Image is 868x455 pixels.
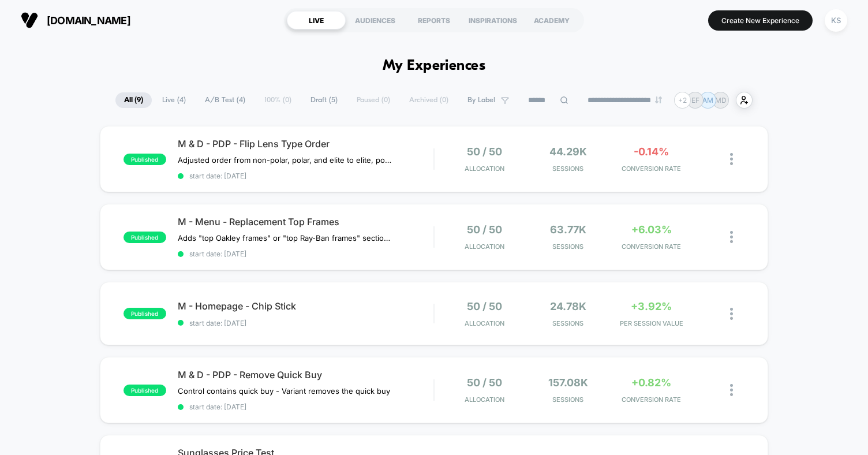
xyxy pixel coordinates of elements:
span: 157.08k [548,376,588,389]
span: start date: [DATE] [178,171,433,180]
span: start date: [DATE] [178,402,433,411]
p: MD [715,96,727,105]
p: EF [691,96,699,105]
span: Allocation [465,243,504,251]
span: Adjusted order from non-polar, polar, and elite to elite, polar, and non-polar in variant [178,155,392,165]
img: Visually logo [21,12,38,29]
span: +6.03% [631,223,672,236]
span: Allocation [465,165,504,173]
span: 50 / 50 [467,223,502,236]
span: Allocation [465,396,504,404]
span: published [124,385,166,396]
span: start date: [DATE] [178,249,433,258]
span: 50 / 50 [467,300,502,312]
img: close [730,153,733,165]
img: close [730,308,733,320]
span: 63.77k [550,223,586,236]
div: AUDIENCES [346,11,405,29]
span: Draft ( 5 ) [302,92,346,108]
span: Adds "top Oakley frames" or "top Ray-Ban frames" section to replacement lenses for Oakley and Ray... [178,233,392,243]
span: +3.92% [631,300,672,312]
span: +0.82% [631,376,671,389]
span: CONVERSION RATE [612,165,690,173]
span: By Label [467,96,495,105]
span: Sessions [529,165,607,173]
img: close [730,231,733,243]
span: Live ( 4 ) [154,92,194,108]
p: AM [702,96,713,105]
span: published [124,308,166,319]
span: M - Menu - Replacement Top Frames [178,216,433,228]
span: start date: [DATE] [178,319,433,327]
span: -0.14% [634,146,669,158]
span: published [124,232,166,243]
img: close [730,384,733,396]
div: ACADEMY [522,11,581,29]
div: REPORTS [405,11,463,29]
div: + 2 [674,92,691,109]
span: Allocation [465,319,504,327]
span: A/B Test ( 4 ) [196,92,254,108]
span: CONVERSION RATE [612,243,690,251]
div: LIVE [287,11,346,29]
span: Control contains quick buy - Variant removes the quick buy [178,386,390,396]
span: Sessions [529,319,607,327]
span: M & D - PDP - Flip Lens Type Order [178,138,433,150]
span: 24.78k [550,300,586,312]
span: PER SESSION VALUE [612,319,690,327]
span: CONVERSION RATE [612,396,690,404]
span: 50 / 50 [467,376,502,389]
span: All ( 9 ) [115,92,152,108]
img: end [655,96,662,103]
span: M - Homepage - Chip Stick [178,300,433,312]
button: [DOMAIN_NAME] [17,11,134,29]
span: 44.29k [549,146,587,158]
h1: My Experiences [383,58,486,74]
div: KS [825,9,847,32]
span: Sessions [529,396,607,404]
span: M & D - PDP - Remove Quick Buy [178,369,433,381]
button: Create New Experience [708,10,813,31]
button: KS [821,9,851,32]
div: INSPIRATIONS [463,11,522,29]
span: [DOMAIN_NAME] [47,14,130,27]
span: Sessions [529,243,607,251]
span: 50 / 50 [467,146,502,158]
span: published [124,154,166,165]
